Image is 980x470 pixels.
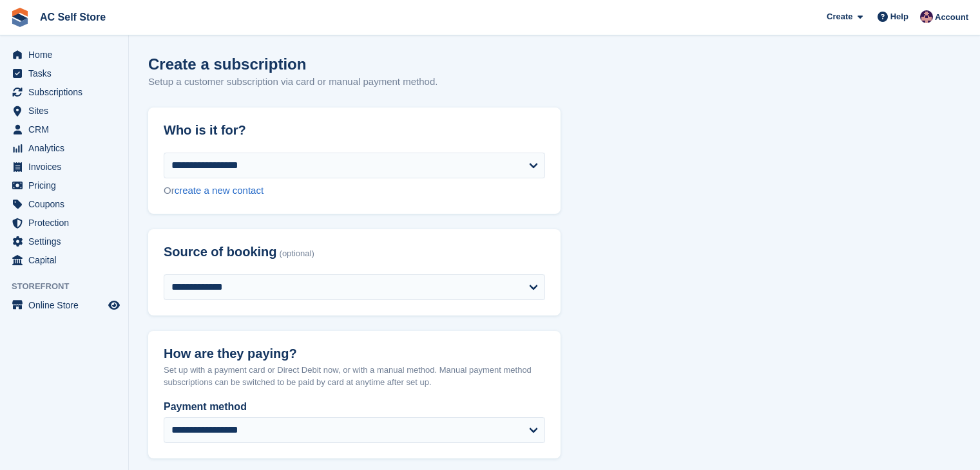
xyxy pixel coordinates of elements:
[12,280,128,293] span: Storefront
[280,249,314,259] span: (optional)
[148,55,306,73] h1: Create a subscription
[164,245,277,259] span: Source of booking
[6,83,122,101] a: menu
[28,120,106,138] span: CRM
[164,364,545,389] p: Set up with a payment card or Direct Debit now, or with a manual method. Manual payment method su...
[164,399,545,415] label: Payment method
[6,176,122,194] a: menu
[6,214,122,232] a: menu
[6,158,122,176] a: menu
[28,139,106,157] span: Analytics
[175,185,264,196] a: create a new contact
[28,176,106,194] span: Pricing
[6,251,122,269] a: menu
[106,297,122,313] a: Preview store
[920,10,933,23] img: Ted Cox
[35,6,111,28] a: AC Self Store
[28,251,106,269] span: Capital
[164,123,545,138] h2: Who is it for?
[6,102,122,120] a: menu
[28,102,106,120] span: Sites
[10,8,30,27] img: stora-icon-8386f47178a22dfd0bd8f6a31ec36ba5ce8667c1dd55bd0f319d3a0aa187defe.svg
[6,46,122,64] a: menu
[6,64,122,82] a: menu
[164,183,545,198] div: Or
[890,10,908,23] span: Help
[6,232,122,250] a: menu
[28,214,106,232] span: Protection
[164,346,545,361] h2: How are they paying?
[6,120,122,138] a: menu
[28,64,106,82] span: Tasks
[28,46,106,64] span: Home
[28,158,106,176] span: Invoices
[827,10,852,23] span: Create
[6,195,122,213] a: menu
[28,232,106,250] span: Settings
[6,139,122,157] a: menu
[935,11,968,24] span: Account
[28,83,106,101] span: Subscriptions
[28,195,106,213] span: Coupons
[148,75,437,89] p: Setup a customer subscription via card or manual payment method.
[28,296,106,314] span: Online Store
[6,296,122,314] a: menu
